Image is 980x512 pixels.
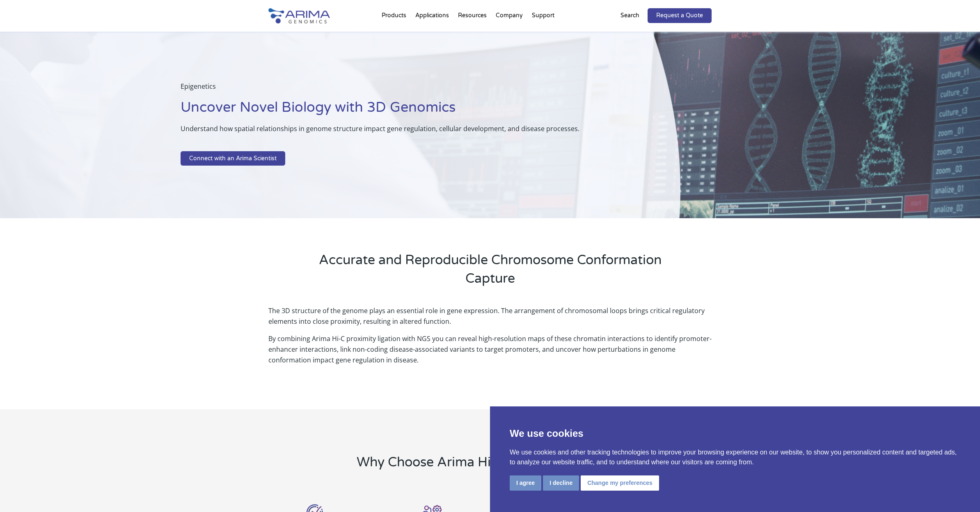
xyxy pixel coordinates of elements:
p: The 3D structure of the genome plays an essential role in gene expression. The arrangement of chr... [268,305,712,333]
p: By combining Arima Hi-C proximity ligation with NGS you can reveal high-resolution maps of these ... [268,333,712,365]
a: Request a Quote [648,8,712,23]
h2: Why Choose Arima Hi-C for Your Research? [301,453,679,478]
a: Connect with an Arima Scientist [181,151,285,166]
p: Understand how spatial relationships in genome structure impact gene regulation, cellular develop... [181,123,640,141]
button: I decline [543,475,579,491]
p: We use cookies [510,426,960,441]
button: Change my preferences [581,475,659,491]
p: Search [621,10,639,21]
h1: Uncover Novel Biology with 3D Genomics [181,98,640,123]
button: I agree [510,475,541,491]
p: Epigenetics [181,81,640,98]
p: We use cookies and other tracking technologies to improve your browsing experience on our website... [510,447,960,467]
img: Arima-Genomics-logo [268,8,330,23]
h2: Accurate and Reproducible Chromosome Conformation Capture [301,251,679,294]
